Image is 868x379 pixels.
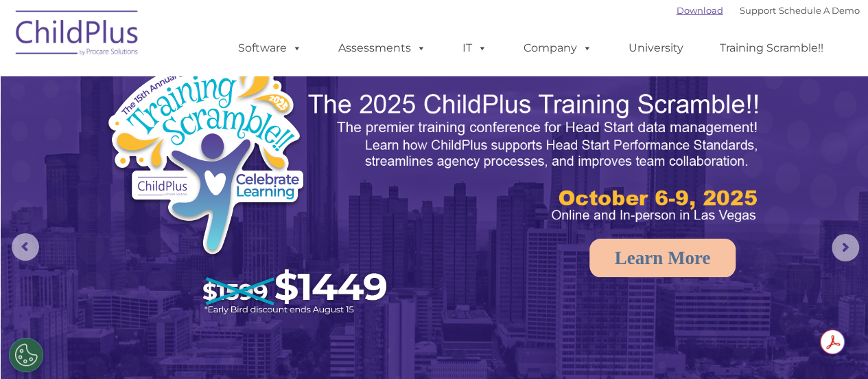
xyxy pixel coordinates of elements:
[589,239,736,277] a: Learn More
[677,5,860,16] font: |
[779,5,860,16] a: Schedule A Demo
[615,34,697,62] a: University
[449,34,501,62] a: IT
[740,5,776,16] a: Support
[9,338,43,372] button: Cookies Settings
[677,5,723,16] a: Download
[706,34,837,62] a: Training Scramble!!
[799,313,868,379] iframe: Chat Widget
[224,34,316,62] a: Software
[510,34,606,62] a: Company
[325,34,440,62] a: Assessments
[9,1,146,69] img: ChildPlus by Procare Solutions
